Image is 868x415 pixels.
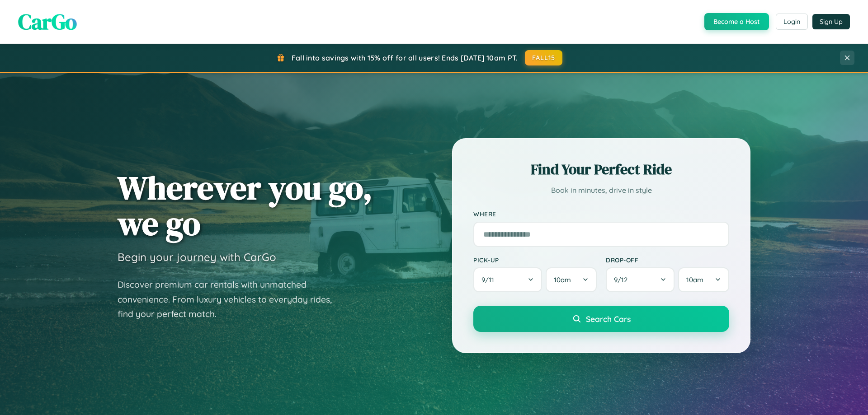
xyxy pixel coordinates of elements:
[586,314,631,324] span: Search Cars
[473,159,729,179] h2: Find Your Perfect Ride
[606,256,729,264] label: Drop-off
[554,275,571,284] span: 10am
[473,210,729,218] label: Where
[546,267,597,292] button: 10am
[704,13,769,30] button: Become a Host
[118,277,344,322] p: Discover premium car rentals with unmatched convenience. From luxury vehicles to everyday rides, ...
[292,53,518,62] span: Fall into savings with 15% off for all users! Ends [DATE] 10am PT.
[481,275,499,284] span: 9 / 11
[473,267,542,292] button: 9/11
[118,170,373,241] h1: Wherever you go, we go
[18,7,77,37] span: CarGo
[473,306,729,332] button: Search Cars
[812,14,850,29] button: Sign Up
[614,275,632,284] span: 9 / 12
[118,250,276,264] h3: Begin your journey with CarGo
[473,184,729,197] p: Book in minutes, drive in style
[606,267,675,292] button: 9/12
[776,14,808,30] button: Login
[473,256,597,264] label: Pick-up
[686,275,703,284] span: 10am
[525,50,563,65] button: FALL15
[678,267,729,292] button: 10am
